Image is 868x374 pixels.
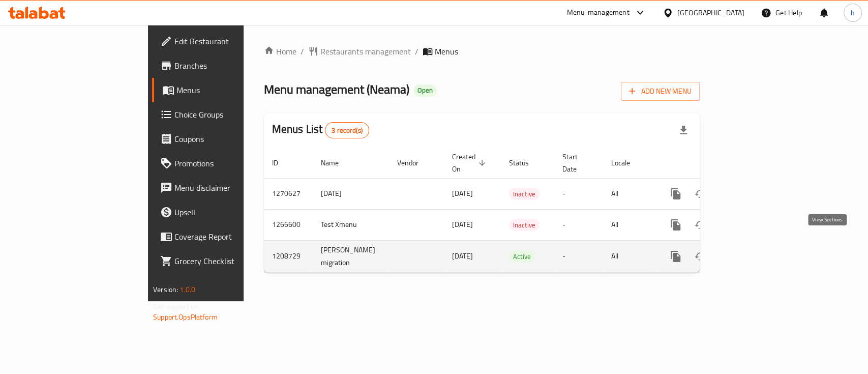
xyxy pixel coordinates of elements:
[397,157,432,169] span: Vendor
[264,78,409,101] span: Menu management ( Neama )
[179,283,195,296] span: 1.0.0
[152,200,293,224] a: Upsell
[152,102,293,127] a: Choice Groups
[688,244,712,269] button: Change Status
[152,29,293,53] a: Edit Restaurant
[603,240,655,272] td: All
[152,78,293,102] a: Menus
[174,182,285,194] span: Menu disclaimer
[509,219,540,231] div: Inactive
[567,7,630,19] div: Menu-management
[509,188,540,200] span: Inactive
[413,84,437,97] div: Open
[152,249,293,273] a: Grocery Checklist
[664,182,688,206] button: more
[152,176,293,200] a: Menu disclaimer
[152,127,293,151] a: Coupons
[176,84,285,96] span: Menus
[629,85,692,98] span: Add New Menu
[664,244,688,269] button: more
[452,187,473,200] span: [DATE]
[174,108,285,121] span: Choice Groups
[325,122,369,138] div: Total records count
[452,249,473,263] span: [DATE]
[688,182,712,206] button: Change Status
[452,151,489,175] span: Created On
[174,255,285,267] span: Grocery Checklist
[603,178,655,209] td: All
[554,240,603,272] td: -
[320,45,411,57] span: Restaurants management
[509,188,540,200] div: Inactive
[152,151,293,176] a: Promotions
[509,250,535,263] div: Active
[435,45,458,57] span: Menus
[452,218,473,231] span: [DATE]
[264,45,700,57] nav: breadcrumb
[851,7,855,18] span: h
[152,224,293,249] a: Coverage Report
[272,122,369,138] h2: Menus List
[688,213,712,237] button: Change Status
[174,206,285,218] span: Upsell
[174,60,285,72] span: Branches
[655,148,769,179] th: Actions
[671,118,696,142] div: Export file
[153,310,218,324] a: Support.OpsPlatform
[509,251,535,263] span: Active
[603,209,655,240] td: All
[313,178,389,209] td: [DATE]
[509,219,540,231] span: Inactive
[174,133,285,145] span: Coupons
[664,213,688,237] button: more
[611,157,643,169] span: Locale
[562,151,591,175] span: Start Date
[621,82,700,101] button: Add New Menu
[301,45,304,57] li: /
[313,209,389,240] td: Test Xmenu
[152,53,293,78] a: Branches
[272,157,291,169] span: ID
[153,300,200,313] span: Get support on:
[174,157,285,169] span: Promotions
[554,209,603,240] td: -
[313,240,389,272] td: [PERSON_NAME] migration
[264,148,769,273] table: enhanced table
[677,7,744,18] div: [GEOGRAPHIC_DATA]
[308,45,411,57] a: Restaurants management
[509,157,542,169] span: Status
[153,283,178,296] span: Version:
[415,45,418,57] li: /
[413,86,437,95] span: Open
[554,178,603,209] td: -
[321,157,352,169] span: Name
[174,231,285,243] span: Coverage Report
[325,126,369,135] span: 3 record(s)
[174,35,285,47] span: Edit Restaurant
